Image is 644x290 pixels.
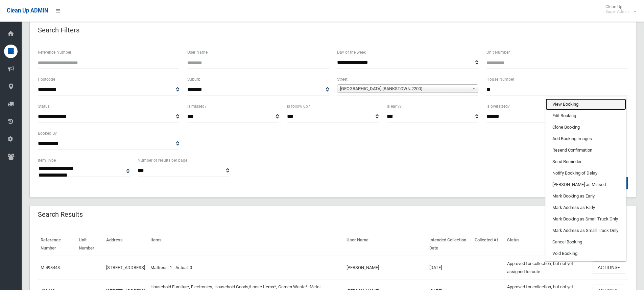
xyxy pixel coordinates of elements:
label: Day of the week [337,49,366,56]
th: Collected At [472,233,504,256]
a: Resend Confirmation [546,144,626,156]
td: [DATE] [427,256,472,280]
th: Reference Number [38,233,76,256]
a: Cancel Booking [546,236,626,248]
a: M-493443 [41,265,60,270]
td: Mattress: 1 - Actual: 0 [148,256,344,280]
th: Intended Collection Date [427,233,472,256]
label: Postcode [38,76,55,83]
label: User Name [187,49,208,56]
label: Street [337,76,348,83]
label: Is missed? [187,103,207,110]
label: Is early? [387,103,402,110]
span: Clean Up [602,4,636,14]
label: Status [38,103,50,110]
th: User Name [344,233,427,256]
a: Send Reminder [546,156,626,167]
label: Booked By [38,130,57,137]
label: Unit Number [486,49,510,56]
header: Search Filters [30,24,88,37]
label: Is follow up? [287,103,310,110]
th: Address [103,233,148,256]
a: Notify Booking of Delay [546,167,626,179]
th: Unit Number [76,233,104,256]
a: View Booking [546,99,626,110]
a: Mark Address as Early [546,202,626,213]
th: Items [148,233,344,256]
a: Mark Address as Small Truck Only [546,225,626,236]
label: Item Type [38,157,56,164]
span: Clean Up ADMIN [7,7,48,14]
a: Mark Booking as Early [546,190,626,202]
label: Is oversized? [486,103,510,110]
a: Add Booking Images [546,133,626,144]
header: Search Results [30,208,91,221]
a: Clone Booking [546,122,626,133]
th: Status [504,233,590,256]
td: Approved for collection, but not yet assigned to route [504,256,590,280]
button: Actions [593,261,625,274]
a: [STREET_ADDRESS] [106,265,145,270]
a: Void Booking [546,248,626,259]
label: Reference Number [38,49,71,56]
label: Number of results per page [138,157,187,164]
a: [PERSON_NAME] as Missed [546,179,626,190]
span: [GEOGRAPHIC_DATA] (BANKSTOWN 2200) [340,85,469,93]
a: Mark Booking as Small Truck Only [546,213,626,225]
small: Super Admin [605,9,629,14]
label: Suburb [187,76,200,83]
td: [PERSON_NAME] [344,256,427,280]
label: House Number [486,76,514,83]
a: Edit Booking [546,110,626,122]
